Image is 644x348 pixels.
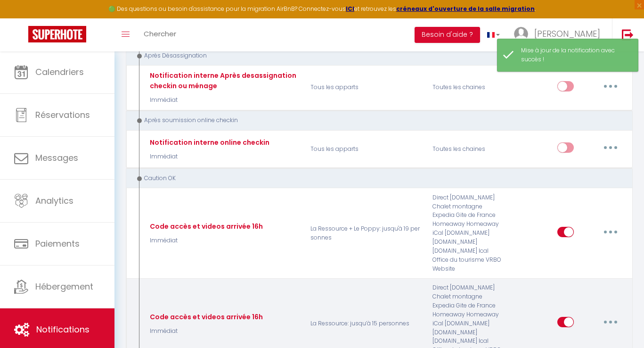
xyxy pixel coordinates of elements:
[35,152,78,164] span: Messages
[35,66,84,78] span: Calendriers
[622,29,634,41] img: logout
[521,46,628,64] div: Mise à jour de la notification avec succès !
[35,109,90,121] span: Réservations
[147,96,298,105] p: Immédiat
[135,51,614,60] div: Après Désassignation
[35,238,80,249] span: Paiements
[514,27,528,41] img: ...
[147,152,269,161] p: Immédiat
[35,281,93,292] span: Hébergement
[147,236,263,245] p: Immédiat
[147,327,263,336] p: Immédiat
[147,221,263,232] div: Code accès et videos arrivée 16h
[137,18,183,51] a: Chercher
[147,137,269,148] div: Notification interne online checkin
[144,29,176,39] span: Chercher
[135,116,614,125] div: Après soumission online checkin
[8,4,36,32] button: Ouvrir le widget de chat LiveChat
[147,312,263,322] div: Code accès et videos arrivée 16h
[147,70,298,91] div: Notification interne Après desassignation checkin ou ménage
[36,323,90,335] span: Notifications
[396,5,535,13] a: créneaux d'ouverture de la salle migration
[135,174,614,183] div: Caution OK
[426,135,508,163] div: Toutes les chaines
[304,70,427,105] p: Tous les apparts
[35,195,73,207] span: Analytics
[28,26,86,42] img: Super Booking
[426,193,508,273] div: Direct [DOMAIN_NAME] Chalet montagne Expedia Gite de France Homeaway Homeaway iCal [DOMAIN_NAME] ...
[304,193,427,273] p: La Ressource + Le Poppy: jusqu'à 19 personnes
[534,28,600,40] span: [PERSON_NAME]
[346,5,354,13] a: ICI
[604,306,637,341] iframe: Chat
[304,135,427,163] p: Tous les apparts
[415,27,480,43] button: Besoin d'aide ?
[426,70,508,105] div: Toutes les chaines
[507,18,612,51] a: ... [PERSON_NAME]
